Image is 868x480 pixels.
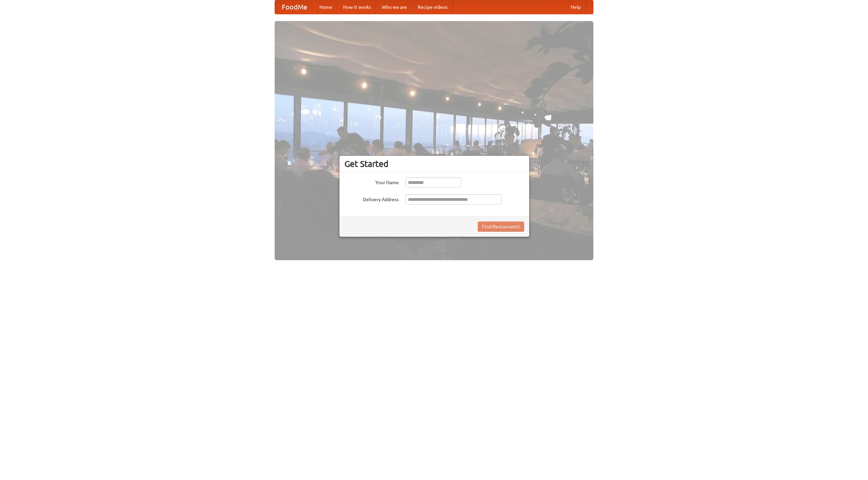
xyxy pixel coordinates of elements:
a: Who we are [376,0,412,14]
a: Home [314,0,338,14]
a: How it works [338,0,376,14]
button: Find Restaurants! [478,222,524,232]
label: Your Name [344,177,399,186]
label: Delivery Address [344,194,399,203]
a: Recipe videos [412,0,453,14]
a: FoodMe [275,0,314,14]
a: Help [565,0,586,14]
h3: Get Started [344,159,524,169]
